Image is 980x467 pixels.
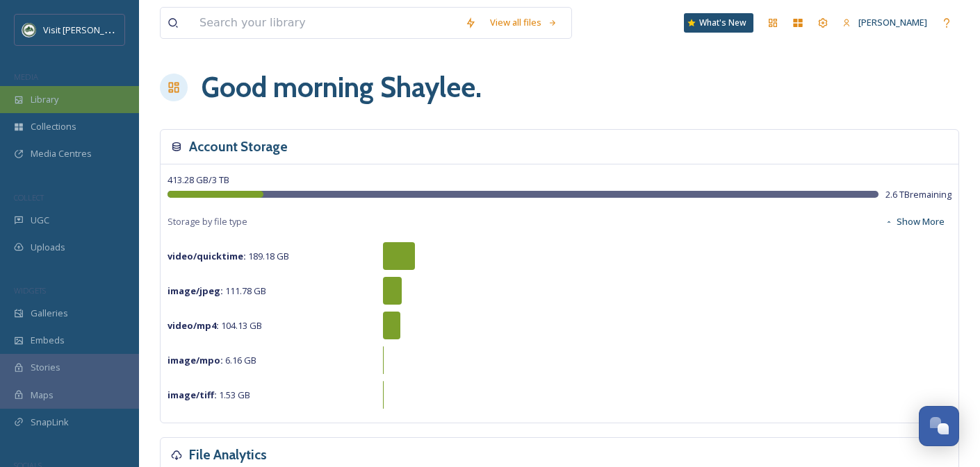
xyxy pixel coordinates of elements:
span: WIDGETS [14,285,46,296]
span: 6.16 GB [168,354,256,366]
span: 2.6 TB remaining [885,188,952,201]
button: Show More [878,208,952,235]
span: MEDIA [14,71,38,82]
strong: image/mpo : [168,354,223,366]
span: Uploads [31,241,65,254]
span: 189.18 GB [168,250,289,262]
span: Storage by file type [168,215,247,228]
span: [PERSON_NAME] [858,16,927,28]
button: Open Chat [919,406,959,446]
a: View all files [483,9,564,36]
span: UGC [31,214,49,227]
h3: Account Storage [189,137,288,157]
span: COLLECT [14,192,44,203]
span: 413.28 GB / 3 TB [168,173,229,186]
span: 1.53 GB [168,389,250,401]
span: Media Centres [31,147,92,160]
a: [PERSON_NAME] [835,9,934,36]
span: SnapLink [31,416,69,429]
span: 111.78 GB [168,285,266,297]
h3: File Analytics [189,445,267,465]
strong: video/mp4 : [168,319,219,332]
h1: Good morning Shaylee . [202,67,482,108]
span: Maps [31,389,54,402]
span: Embeds [31,334,65,347]
span: Library [31,93,58,106]
strong: image/tiff : [168,389,217,401]
strong: image/jpeg : [168,285,223,297]
input: Search your library [193,8,458,38]
span: Collections [31,120,76,133]
img: Unknown.png [22,23,36,37]
span: Stories [31,361,60,374]
span: 104.13 GB [168,319,262,332]
strong: video/quicktime : [168,250,246,262]
a: What's New [684,13,753,33]
span: Galleries [31,307,68,320]
span: Visit [PERSON_NAME] [43,23,131,36]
